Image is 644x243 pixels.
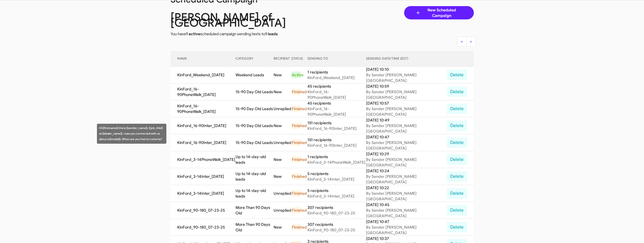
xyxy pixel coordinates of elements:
button: Previous [457,37,467,47]
div: Finished [291,156,301,163]
div: Finished [291,122,301,129]
td: 15-90 Day Old Leads [235,83,274,100]
div: 45 recipients [307,83,366,89]
td: New [274,67,291,83]
button: Delete [447,87,467,97]
button: Delete [447,70,467,80]
span: » [470,39,472,44]
td: KinFord_16-90PhoneWalk_[DATE] [171,100,236,117]
th: NAME [171,51,236,67]
td: Weekend Leads [235,67,274,83]
td: KinFord_3-14PhoneWalk_[DATE] [171,151,236,168]
td: Unreplied [274,202,291,219]
div: By Sender [PERSON_NAME] [GEOGRAPHIC_DATA] [366,72,447,83]
div: By Sender [PERSON_NAME] [GEOGRAPHIC_DATA] [366,207,447,219]
div: By Sender [PERSON_NAME] [GEOGRAPHIC_DATA] [366,224,447,236]
td: KinFord_16-90Inter_[DATE] [171,117,236,134]
div: You have scheduled campaign sending texts to [166,31,326,37]
th: SENDING TO [307,51,366,67]
th: SENDING DATE/TIME (EST) [366,51,447,67]
td: KinFord_16-90PhoneWalk_[DATE] [171,83,236,100]
div: [DATE] 10:24 [366,168,447,174]
div: [DATE] 10:47 [366,134,447,140]
button: Delete [447,188,467,199]
div: [DATE] 10:57 [366,100,447,106]
div: KinFord_16-90Inter_[DATE] [307,143,366,148]
div: [PERSON_NAME] of [GEOGRAPHIC_DATA] [166,14,326,26]
div: KinFord_3-14PhoneWalk_[DATE] [307,160,366,165]
div: Finished [291,173,301,180]
button: Delete [447,171,467,182]
div: 1 recipients [307,69,366,75]
div: KinFord_3-14Inter_[DATE] [307,193,366,199]
div: Hi {{firstname}} this is {{sender_name}}, {{job_title}} at {{dealer_name}}. I saw you connected w... [97,124,166,144]
div: By Sender [PERSON_NAME] [GEOGRAPHIC_DATA] [366,140,447,151]
td: KinFord_Weekend_[DATE] [171,67,236,83]
div: By Sender [PERSON_NAME] [GEOGRAPHIC_DATA] [366,89,447,100]
button: Delete [447,103,467,114]
td: Unreplied [274,134,291,151]
button: Next [466,37,476,47]
div: KinFord_16-90PhoneWalk_[DATE] [307,89,366,100]
div: KinFord_90-180_07-23-25 [307,210,366,216]
td: New [274,151,291,168]
div: 5 recipients [307,171,366,176]
td: New [274,219,291,236]
div: [DATE] 10:10 [366,67,447,72]
td: Up to 14-day-old leads [235,168,274,185]
td: More Than 90 Days Old [235,202,274,219]
span: « [461,39,463,44]
a: New Scheduled Campaign [404,6,474,19]
nav: Page navigation example [457,37,476,47]
div: KinFord_16-90Inter_[DATE] [307,126,366,131]
button: Delete [447,205,467,216]
div: [DATE] 10:59 [366,83,447,89]
span: New Scheduled Campaign [421,7,463,18]
td: KinFord_90-180_07-23-25 [171,219,236,236]
span: 1 leads [265,31,278,36]
div: Finished [291,88,301,95]
th: STATUS [291,51,307,67]
td: New [274,168,291,185]
div: By Sender [PERSON_NAME] [GEOGRAPHIC_DATA] [366,191,447,202]
td: Up to 14-day-old leads [235,151,274,168]
div: [DATE] 10:37 [366,236,447,241]
td: Unreplied [274,185,291,202]
div: Finished [291,139,301,146]
div: 151 recipients [307,137,366,143]
th: CATEGORY [235,51,274,67]
td: More Than 90 Days Old [235,219,274,236]
div: 1 recipients [307,154,366,160]
td: Up to 14-day-old leads [235,185,274,202]
button: Delete [447,222,467,232]
div: By Sender [PERSON_NAME] [GEOGRAPHIC_DATA] [366,123,447,134]
td: KinFord_3-14Inter_[DATE] [171,168,236,185]
div: Active [291,72,301,78]
div: 151 recipients [307,120,366,126]
div: [DATE] 10:49 [366,117,447,123]
button: Delete [447,120,467,131]
td: New [274,117,291,134]
div: 307 recipients [307,222,366,227]
th: RECIPIENT [274,51,291,67]
div: By Sender [PERSON_NAME] [GEOGRAPHIC_DATA] [366,157,447,168]
td: Unreplied [274,100,291,117]
div: [DATE] 10:29 [366,151,447,157]
div: KinFord_90-180_07-23-25 [307,227,366,233]
button: Delete [447,137,467,148]
td: New [274,83,291,100]
div: Finished [291,105,301,112]
div: [DATE] 10:45 [366,202,447,207]
div: KinFord_3-14Inter_[DATE] [307,176,366,182]
td: 15-90 Day Old Leads [235,134,274,151]
div: Finished [291,224,301,231]
div: By Sender [PERSON_NAME] [GEOGRAPHIC_DATA] [366,106,447,117]
div: Finished [291,207,301,214]
div: 45 recipients [307,100,366,106]
td: KinFord_90-180_07-23-25 [171,202,236,219]
div: Finished [291,190,301,197]
span: 1 active [186,31,200,36]
div: [DATE] 10:47 [366,219,447,224]
td: 15-90 Day Old Leads [235,117,274,134]
div: 5 recipients [307,188,366,193]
